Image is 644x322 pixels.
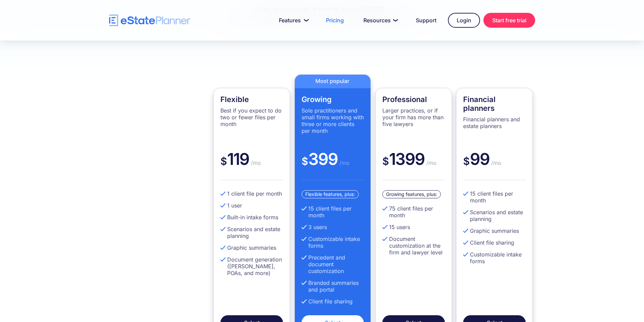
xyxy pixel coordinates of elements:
a: Start free trial [483,13,535,28]
li: Graphic summaries [463,227,526,234]
li: Scenarios and estate planning [220,226,283,239]
p: Sole practitioners and small firms working with three or more clients per month [302,107,364,134]
span: $ [220,155,227,167]
div: 1399 [382,149,445,180]
span: $ [463,155,470,167]
li: Branded summaries and portal [302,279,364,293]
span: $ [302,155,308,167]
p: Larger practices, or if your firm has more than five lawyers [382,107,445,127]
a: Resources [355,14,404,27]
li: Precedent and document customization [302,254,364,274]
div: Flexible features, plus: [302,190,359,198]
li: Graphic summaries [220,244,283,251]
p: Best if you expect to do two or fewer files per month [220,107,283,127]
span: /mo [490,159,501,166]
li: Customizable intake forms [302,236,364,249]
li: Document generation ([PERSON_NAME], POAs, and more) [220,256,283,276]
a: Features [271,14,314,27]
li: 75 client files per month [382,205,445,219]
li: 1 user [220,202,283,209]
p: Financial planners and estate planners [463,116,526,129]
h4: Financial planners [463,95,526,113]
h4: Flexible [220,95,283,104]
li: 1 client file per month [220,190,283,197]
li: Customizable intake forms [463,251,526,265]
div: Growing features, plus: [382,190,441,198]
div: 399 [302,149,364,180]
span: $ [382,155,389,167]
h4: Growing [302,95,364,104]
a: Pricing [318,14,352,27]
div: 119 [220,149,283,180]
li: Client file sharing [302,298,364,305]
li: Document customization at the firm and lawyer level [382,236,445,256]
span: /mo [249,159,261,166]
li: Client file sharing [463,239,526,246]
li: Scenarios and estate planning [463,209,526,222]
span: /mo [425,159,436,166]
div: 99 [463,149,526,180]
li: 15 users [382,224,445,230]
a: Login [448,13,480,28]
li: 15 client files per month [463,190,526,204]
a: home [109,15,190,26]
li: 15 client files per month [302,205,364,219]
a: Support [408,14,445,27]
li: Built-in intake forms [220,214,283,221]
span: /mo [338,159,350,166]
h4: Professional [382,95,445,104]
li: 3 users [302,224,364,230]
